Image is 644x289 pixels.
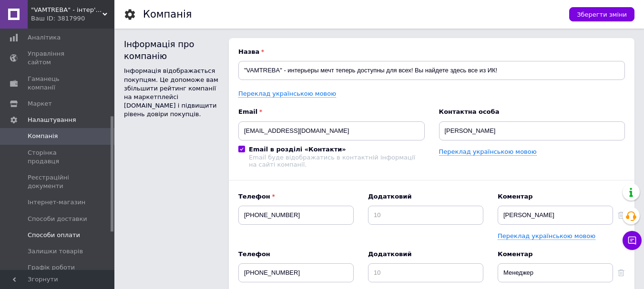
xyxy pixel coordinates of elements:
strong: Мы экономим ваше время [29,29,123,37]
b: Додатковий [368,250,483,259]
input: Наприклад: Бухгалтерія [498,206,613,225]
span: Способи доставки [28,215,87,223]
b: Контактна особа [439,108,625,116]
input: +38 096 0000000 [238,206,354,225]
span: Гаманець компанії [28,75,88,92]
b: Email в розділі «Контакти» [249,146,346,153]
input: 10 [368,206,483,225]
input: Назва вашої компанії [238,61,625,80]
p: Наши цены являются одними из самых привлекательных на рынке Украины, поэтому вам не придется пере... [10,77,376,97]
span: Залишки товарів [28,247,83,256]
div: Email буде відображатись в контактній інформації на сайті компанії. [249,154,425,168]
span: Компанія [28,132,58,140]
div: Ваш ID: 3817990 [31,14,114,23]
h1: Компанія [143,9,192,20]
span: Реєстраційні документи [28,173,88,190]
a: Переклад українською мовою [238,90,336,98]
input: 10 [368,263,483,282]
b: Email [238,108,425,116]
input: +38 096 0000000 [238,263,354,282]
span: Налаштування [28,116,76,124]
span: Маркет [28,100,52,108]
span: Способи оплати [28,231,80,239]
div: Інформація про компанію [124,38,219,62]
button: Чат з покупцем [623,231,642,250]
input: Електронна адреса [238,121,425,140]
div: Інформація відображається покупцям. Це допоможе вам збільшити рейтинг компанії на маркетплейсі [D... [124,67,219,119]
b: Коментар [498,192,613,201]
input: Наприклад: Бухгалтерія [498,263,613,282]
input: ПІБ [439,121,625,140]
b: Телефон [238,250,354,259]
span: Аналітика [28,33,61,42]
b: Телефон [238,192,354,201]
a: Почему выгодно заказывать товары у нас [10,10,206,20]
a: Переклад українською мовою [498,232,595,240]
b: Коментар [498,250,613,259]
a: Переклад українською мовою [439,148,537,156]
span: Зберегти зміни [577,11,627,18]
span: Графік роботи [28,263,75,272]
button: Зберегти зміни [569,7,634,21]
b: Додатковий [368,192,483,201]
span: "VAMTREBA" - інтер'єри мрій тепер доступні для всіх! Ви знайдете тут все з ІК! [31,6,102,14]
p: Мы стараемся доставлять товары в максимально короткие сроки. Доставка товаров 5-10 рабочих дней. [10,44,376,54]
b: Назва [238,48,625,56]
span: Управління сайтом [28,50,88,67]
strong: ? [206,10,212,20]
span: Інтернет-магазин [28,198,85,207]
span: Сторінка продавця [28,149,88,166]
strong: Мы экономим ваши деньги [29,61,126,70]
strong: Мы предлагаем удобную для вас доставку [29,104,184,112]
